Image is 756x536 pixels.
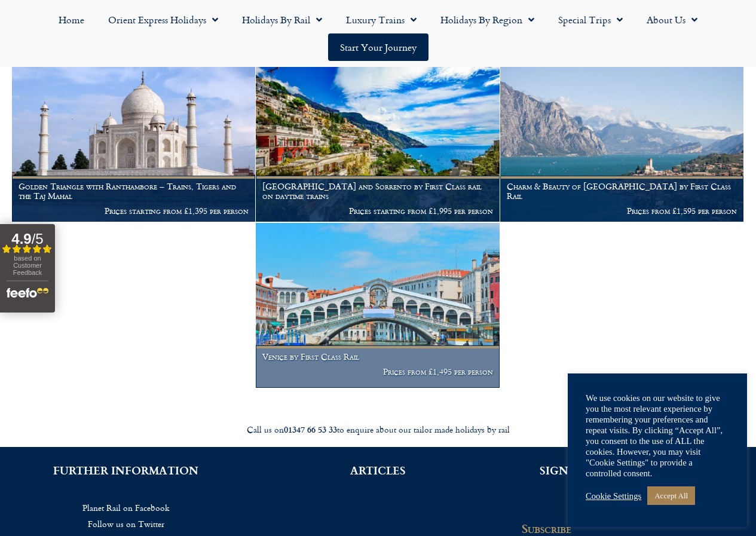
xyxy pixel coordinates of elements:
strong: 01347 66 53 33 [284,423,337,436]
div: Call us on to enquire about our tailor made holidays by rail [44,424,713,436]
a: Orient Express Holidays [96,6,230,33]
nav: Menu [6,6,750,61]
a: Cookie Settings [586,491,641,501]
h2: ARTICLES [270,465,486,476]
a: Planet Rail on Facebook [18,500,234,516]
p: Prices from £1,495 per person [262,367,492,376]
a: Special Trips [546,6,635,33]
h1: Venice by First Class Rail [262,352,492,362]
a: Follow us on Twitter [18,516,234,532]
p: Prices starting from £1,995 per person [262,206,492,216]
a: Start your Journey [328,33,428,61]
h2: SIGN UP FOR THE PLANET RAIL NEWSLETTER [522,465,738,486]
h2: Subscribe [522,522,707,535]
a: Accept All [647,486,695,505]
h1: [GEOGRAPHIC_DATA] and Sorrento by First Class rail on daytime trains [262,182,492,201]
a: Holidays by Region [428,6,546,33]
p: Prices from £1,595 per person [507,206,737,216]
h1: Charm & Beauty of [GEOGRAPHIC_DATA] by First Class Rail [507,182,737,201]
a: [GEOGRAPHIC_DATA] and Sorrento by First Class rail on daytime trains Prices starting from £1,995 ... [256,57,500,222]
a: About Us [635,6,709,33]
h1: Golden Triangle with Ranthambore – Trains, Tigers and the Taj Mahal [19,182,249,201]
a: Golden Triangle with Ranthambore – Trains, Tigers and the Taj Mahal Prices starting from £1,395 p... [12,57,256,222]
a: Charm & Beauty of [GEOGRAPHIC_DATA] by First Class Rail Prices from £1,595 per person [500,57,744,222]
p: Prices starting from £1,395 per person [19,206,249,216]
h2: FURTHER INFORMATION [18,465,234,476]
a: Holidays by Rail [230,6,334,33]
a: Home [47,6,96,33]
div: We use cookies on our website to give you the most relevant experience by remembering your prefer... [586,393,729,479]
a: Luxury Trains [334,6,428,33]
a: Venice by First Class Rail Prices from £1,495 per person [256,223,500,388]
